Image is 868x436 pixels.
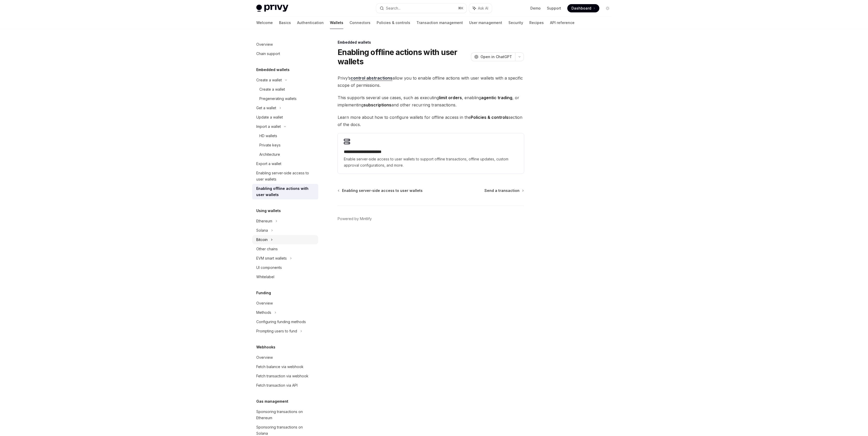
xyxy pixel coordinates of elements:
span: Ask AI [478,6,488,11]
div: Overview [256,354,273,361]
div: Fetch balance via webhook [256,364,304,370]
div: Overview [256,300,273,306]
a: Security [508,17,523,29]
div: Enabling offline actions with user wallets [256,185,315,198]
a: API reference [550,17,575,29]
div: Search... [386,5,400,11]
span: Open in ChatGPT [481,54,512,59]
div: Solana [256,227,268,233]
a: Enabling server-side access to user wallets [252,168,318,184]
a: Private keys [252,141,318,150]
h5: Gas management [256,398,288,404]
a: Chain support [252,49,318,58]
div: Fetch transaction via API [256,382,298,388]
a: Other chains [252,244,318,254]
div: Whitelabel [256,274,274,280]
div: Export a wallet [256,161,281,167]
span: Enable server-side access to user wallets to support offline transactions, offline updates, custo... [344,156,518,168]
div: Bitcoin [256,237,268,243]
a: Overview [252,353,318,362]
a: Transaction management [416,17,463,29]
img: light logo [256,5,288,12]
a: UI components [252,263,318,272]
a: Fetch balance via webhook [252,362,318,371]
a: Create a wallet [252,85,318,94]
a: Enabling offline actions with user wallets [252,184,318,199]
a: Sponsoring transactions on Ethereum [252,407,318,423]
a: Basics [279,17,291,29]
div: Architecture [259,151,280,158]
div: Pregenerating wallets [259,96,297,102]
span: Dashboard [571,6,591,11]
h5: Funding [256,290,271,296]
span: ⌘ K [458,6,463,10]
a: Dashboard [567,4,599,12]
div: Update a wallet [256,114,283,120]
a: Export a wallet [252,159,318,168]
a: Fetch transaction via API [252,381,318,390]
a: Demo [530,6,541,11]
div: Ethereum [256,218,272,224]
a: Policies & controls [377,17,410,29]
a: HD wallets [252,131,318,141]
strong: subscriptions [363,102,391,107]
a: Architecture [252,150,318,159]
div: HD wallets [259,133,277,139]
span: Enabling server-side access to user wallets [342,188,423,193]
div: Enabling server-side access to user wallets [256,170,315,182]
div: UI components [256,264,282,271]
div: EVM smart wallets [256,255,287,261]
a: Update a wallet [252,113,318,122]
div: Methods [256,309,271,316]
a: Pregenerating wallets [252,94,318,103]
h5: Webhooks [256,344,275,350]
a: Overview [252,299,318,308]
span: Send a transaction [484,188,520,193]
a: **** **** **** **** ****Enable server-side access to user wallets to support offline transactions... [338,133,524,174]
span: Privy’s allow you to enable offline actions with user wallets with a specific scope of permissions. [338,74,524,89]
a: Wallets [330,17,343,29]
button: Ask AI [469,4,492,13]
a: Support [547,6,561,11]
a: Configuring funding methods [252,317,318,326]
div: Embedded wallets [338,40,524,45]
a: control abstractions [351,75,392,81]
h5: Using wallets [256,208,281,214]
h1: Enabling offline actions with user wallets [338,48,469,66]
a: Recipes [529,17,544,29]
div: Chain support [256,51,280,57]
button: Open in ChatGPT [471,52,515,61]
div: Other chains [256,246,278,252]
a: User management [469,17,502,29]
a: Enabling server-side access to user wallets [338,188,423,193]
a: Fetch transaction via webhook [252,371,318,381]
span: Learn more about how to configure wallets for offline access in the section of the docs. [338,114,524,128]
a: Whitelabel [252,272,318,282]
span: This supports several use cases, such as executing , enabling , or implementing and other recurri... [338,94,524,108]
div: Sponsoring transactions on Ethereum [256,409,315,421]
strong: agentic trading [481,95,512,100]
a: Powered by Mintlify [338,216,372,221]
h5: Embedded wallets [256,67,290,73]
button: Toggle dark mode [603,4,612,12]
div: Prompting users to fund [256,328,297,334]
a: Send a transaction [484,188,523,193]
div: Get a wallet [256,105,276,111]
a: Connectors [350,17,370,29]
div: Fetch transaction via webhook [256,373,308,379]
button: Search...⌘K [376,4,467,13]
div: Create a wallet [259,86,285,92]
div: Private keys [259,142,281,148]
a: Authentication [297,17,324,29]
a: Welcome [256,17,273,29]
div: Overview [256,41,273,48]
strong: limit orders [439,95,462,100]
div: Import a wallet [256,123,281,130]
a: Overview [252,40,318,49]
strong: Policies & controls [471,115,508,120]
div: Configuring funding methods [256,319,306,325]
div: Create a wallet [256,77,282,83]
